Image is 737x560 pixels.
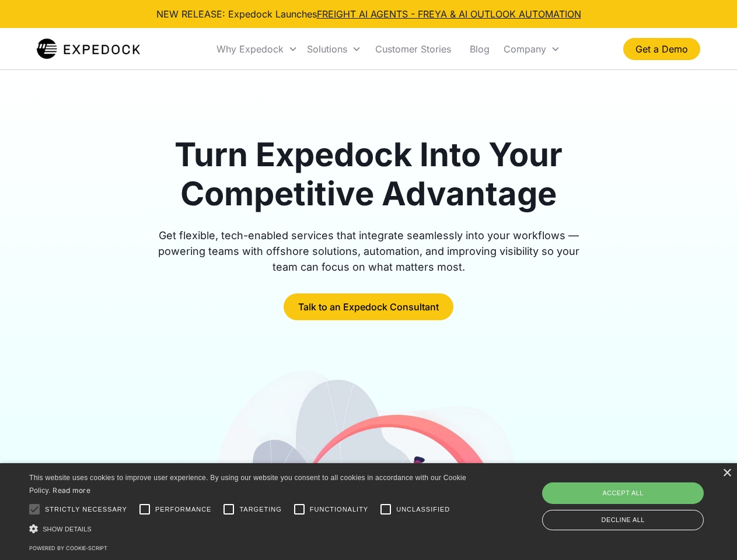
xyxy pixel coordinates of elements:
[53,486,90,495] a: Read more
[284,293,453,320] a: Talk to an Expedock Consultant
[317,8,581,20] a: FREIGHT AI AGENTS - FREYA & AI OUTLOOK AUTOMATION
[37,37,140,61] img: Expedock Logo
[310,505,368,514] span: Functionality
[216,43,284,55] div: Why Expedock
[499,29,565,69] div: Company
[29,545,107,551] a: Powered by cookie-script
[307,43,347,55] div: Solutions
[623,38,700,60] a: Get a Demo
[239,505,281,514] span: Targeting
[504,43,546,55] div: Company
[43,526,92,533] span: Show details
[145,228,593,275] div: Get flexible, tech-enabled services that integrate seamlessly into your workflows — powering team...
[45,505,127,514] span: Strictly necessary
[302,29,366,69] div: Solutions
[29,523,470,535] div: Show details
[396,505,450,514] span: Unclassified
[460,29,499,69] a: Blog
[37,37,140,61] a: home
[29,474,466,495] span: This website uses cookies to improve user experience. By using our website you consent to all coo...
[543,434,737,560] iframe: Chat Widget
[145,135,593,213] h1: Turn Expedock Into Your Competitive Advantage
[155,505,212,514] span: Performance
[156,7,581,21] div: NEW RELEASE: Expedock Launches
[366,29,460,69] a: Customer Stories
[212,29,302,69] div: Why Expedock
